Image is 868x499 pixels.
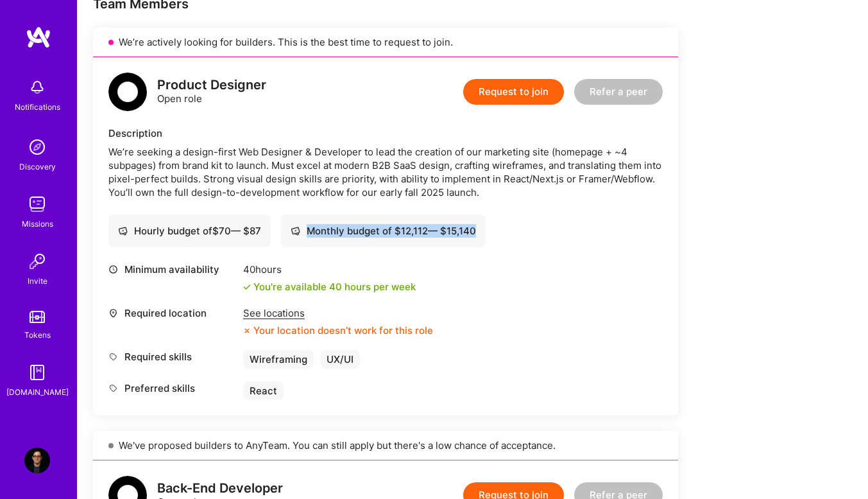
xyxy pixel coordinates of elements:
div: Your location doesn’t work for this role [243,324,433,337]
i: icon Cash [118,226,128,236]
div: [DOMAIN_NAME] [6,385,69,399]
img: teamwork [24,191,50,217]
div: See locations [243,306,433,320]
i: icon CloseOrange [243,327,251,335]
img: guide book [24,360,50,385]
img: logo [26,26,51,49]
i: icon Check [243,283,251,291]
img: tokens [30,311,45,323]
div: We've proposed builders to AnyTeam. You can still apply but there's a low chance of acceptance. [93,431,678,460]
div: Back-End Developer [157,482,283,495]
div: Description [108,127,663,140]
div: Preferred skills [108,381,237,395]
div: Discovery [19,160,56,173]
button: Refer a peer [574,79,663,105]
img: bell [24,74,50,100]
div: Wireframing [243,350,314,369]
div: We’re seeking a design-first Web Designer & Developer to lead the creation of our marketing site ... [108,145,663,199]
div: Product Designer [157,78,266,92]
img: User Avatar [24,448,50,473]
div: Open role [157,78,266,105]
img: discovery [24,134,50,160]
div: Notifications [15,100,60,114]
div: Tokens [24,328,51,342]
i: icon Location [108,308,118,318]
div: Invite [28,274,47,288]
div: Hourly budget of $ 70 — $ 87 [118,224,261,238]
i: icon Clock [108,265,118,274]
div: We’re actively looking for builders. This is the best time to request to join. [93,28,678,57]
div: Required skills [108,350,237,363]
div: UX/UI [320,350,360,369]
img: logo [108,73,147,111]
div: Minimum availability [108,263,237,276]
button: Request to join [463,79,564,105]
i: icon Tag [108,352,118,362]
i: icon Cash [291,226,300,236]
div: Monthly budget of $ 12,112 — $ 15,140 [291,224,476,238]
img: Invite [24,249,50,274]
div: Required location [108,306,237,320]
div: Missions [22,217,53,231]
div: React [243,381,284,400]
div: You're available 40 hours per week [243,280,416,293]
div: 40 hours [243,263,416,276]
i: icon Tag [108,383,118,393]
a: User Avatar [21,448,53,473]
